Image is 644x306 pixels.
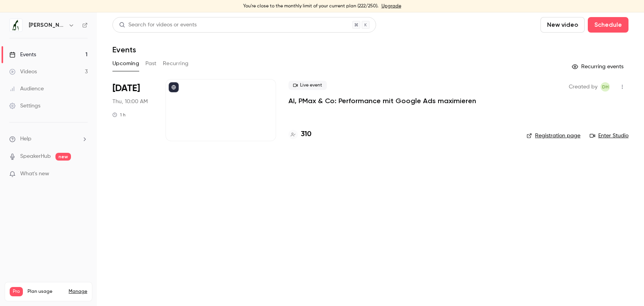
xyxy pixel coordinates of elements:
[78,171,88,178] iframe: Noticeable Trigger
[527,132,580,140] a: Registration page
[28,289,64,295] span: Plan usage
[112,82,140,95] span: [DATE]
[112,45,136,54] h1: Events
[288,96,476,105] a: AI, PMax & Co: Performance mit Google Ads maximieren
[590,132,628,140] a: Enter Studio
[10,19,22,31] img: Jung von Matt IMPACT
[569,82,597,92] span: Created by
[602,82,609,92] span: DH
[382,3,401,9] a: Upgrade
[540,17,585,33] button: New video
[9,102,40,110] div: Settings
[55,153,71,161] span: new
[29,21,65,29] h6: [PERSON_NAME]
[568,61,628,73] button: Recurring events
[112,57,139,70] button: Upcoming
[10,287,23,296] span: Pro
[288,81,327,90] span: Live event
[112,112,126,118] div: 1 h
[20,170,49,178] span: What's new
[588,17,628,33] button: Schedule
[69,289,87,295] a: Manage
[20,152,51,161] a: SpeakerHub
[601,82,610,92] span: Dominik Habermacher
[301,129,311,140] h4: 310
[9,68,37,76] div: Videos
[9,51,36,59] div: Events
[145,57,157,70] button: Past
[20,135,31,143] span: Help
[112,98,148,105] span: Thu, 10:00 AM
[112,79,153,141] div: Aug 21 Thu, 10:00 AM (Europe/Zurich)
[163,57,189,70] button: Recurring
[9,135,88,143] li: help-dropdown-opener
[9,85,44,93] div: Audience
[119,21,197,29] div: Search for videos or events
[288,129,311,140] a: 310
